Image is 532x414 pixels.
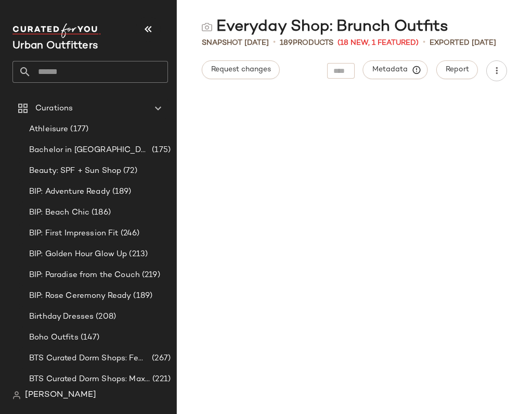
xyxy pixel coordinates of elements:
[430,37,496,48] p: Exported [DATE]
[29,353,150,365] span: BTS Curated Dorm Shops: Feminine
[68,123,88,135] span: (177)
[29,123,68,135] span: Athleisure
[89,207,111,219] span: (186)
[338,37,419,48] span: (18 New, 1 Featured)
[94,311,116,323] span: (208)
[29,332,79,344] span: Boho Outfits
[119,228,140,240] span: (246)
[372,65,419,74] span: Metadata
[280,37,333,48] div: Products
[150,353,171,365] span: (267)
[150,144,171,156] span: (175)
[273,36,276,49] span: •
[12,41,98,52] span: Current Company Name
[35,103,73,115] span: Curations
[211,66,271,74] span: Request changes
[150,373,171,385] span: (221)
[131,290,152,302] span: (189)
[280,39,293,47] span: 189
[423,36,425,49] span: •
[29,290,131,302] span: BIP: Rose Ceremony Ready
[29,373,150,385] span: BTS Curated Dorm Shops: Maximalist
[127,248,148,260] span: (213)
[436,60,478,79] button: Report
[110,186,132,198] span: (189)
[202,37,269,48] span: Snapshot [DATE]
[121,165,137,177] span: (72)
[12,23,101,38] img: cfy_white_logo.C9jOOHJF.svg
[140,269,160,281] span: (219)
[29,144,150,156] span: Bachelor in [GEOGRAPHIC_DATA]: LP
[29,311,94,323] span: Birthday Dresses
[29,248,127,260] span: BIP: Golden Hour Glow Up
[363,60,428,79] button: Metadata
[29,186,110,198] span: BIP: Adventure Ready
[29,207,89,219] span: BIP: Beach Chic
[202,60,280,79] button: Request changes
[29,269,140,281] span: BIP: Paradise from the Couch
[79,332,100,344] span: (147)
[25,389,96,402] span: [PERSON_NAME]
[202,17,448,37] div: Everyday Shop: Brunch Outfits
[29,165,121,177] span: Beauty: SPF + Sun Shop
[12,391,21,399] img: svg%3e
[202,22,212,32] img: svg%3e
[445,66,469,74] span: Report
[29,228,119,240] span: BIP: First Impression Fit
